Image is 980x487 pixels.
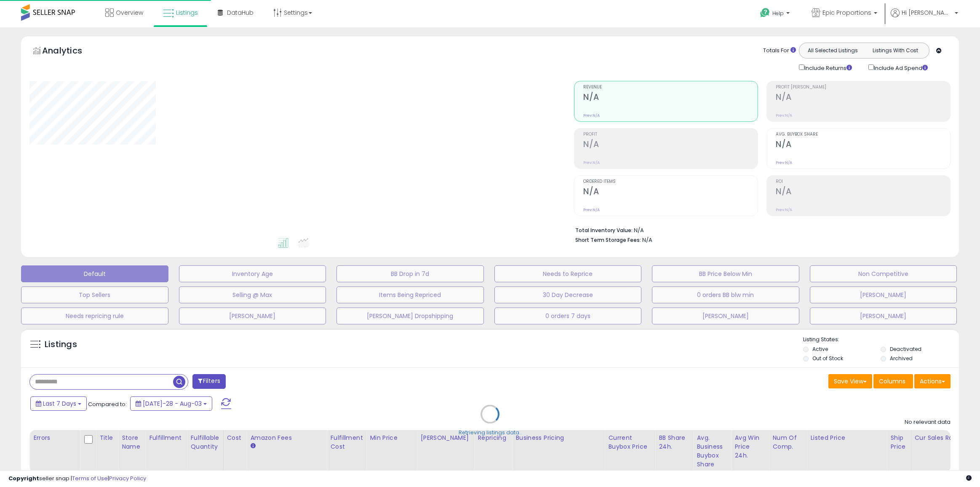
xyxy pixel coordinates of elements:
div: Include Returns [793,63,862,72]
button: Selling @ Max [179,286,326,303]
button: 30 Day Decrease [494,286,642,303]
span: ROI [776,179,950,184]
div: seller snap | | [8,475,146,483]
button: [PERSON_NAME] [179,308,326,324]
button: [PERSON_NAME] Dropshipping [336,308,484,324]
span: DataHub [227,8,254,17]
button: BB Drop in 7d [336,265,484,282]
button: Listings With Cost [864,45,927,56]
strong: Copyright [8,474,39,482]
button: BB Price Below Min [652,265,799,282]
span: Overview [116,8,143,17]
small: Prev: N/A [776,160,792,165]
button: Inventory Age [179,265,326,282]
b: Short Term Storage Fees: [575,236,641,243]
button: All Selected Listings [801,45,864,56]
b: Total Inventory Value: [575,227,633,234]
button: Non Competitive [810,265,957,282]
h2: N/A [583,92,758,104]
div: Include Ad Spend [862,63,941,72]
button: [PERSON_NAME] [652,308,799,324]
button: 0 orders BB blw min [652,286,799,303]
a: Hi [PERSON_NAME] [891,8,958,27]
span: Epic Proportions [822,8,871,17]
button: Default [21,265,168,282]
button: Top Sellers [21,286,168,303]
h2: N/A [776,139,950,151]
small: Prev: N/A [776,207,792,212]
span: Listings [176,8,198,17]
span: Revenue [583,85,758,90]
button: 0 orders 7 days [494,308,642,324]
span: Profit [583,132,758,137]
span: Profit [PERSON_NAME] [776,85,950,90]
button: [PERSON_NAME] [810,286,957,303]
span: N/A [642,236,652,244]
i: Get Help [760,8,770,18]
li: N/A [575,225,944,235]
h2: N/A [776,187,950,198]
h2: N/A [583,187,758,198]
small: Prev: N/A [583,160,600,165]
button: Needs to Reprice [494,265,642,282]
small: Prev: N/A [776,113,792,118]
h2: N/A [583,139,758,151]
button: Needs repricing rule [21,308,168,324]
a: Help [753,1,798,27]
h5: Analytics [42,45,99,59]
h2: N/A [776,92,950,104]
span: Help [772,10,784,17]
button: Items Being Repriced [336,286,484,303]
div: Totals For [763,47,796,55]
div: Retrieving listings data.. [459,429,522,436]
button: [PERSON_NAME] [810,308,957,324]
small: Prev: N/A [583,207,600,212]
span: Hi [PERSON_NAME] [902,8,952,17]
span: Ordered Items [583,179,758,184]
span: Avg. Buybox Share [776,132,950,137]
small: Prev: N/A [583,113,600,118]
